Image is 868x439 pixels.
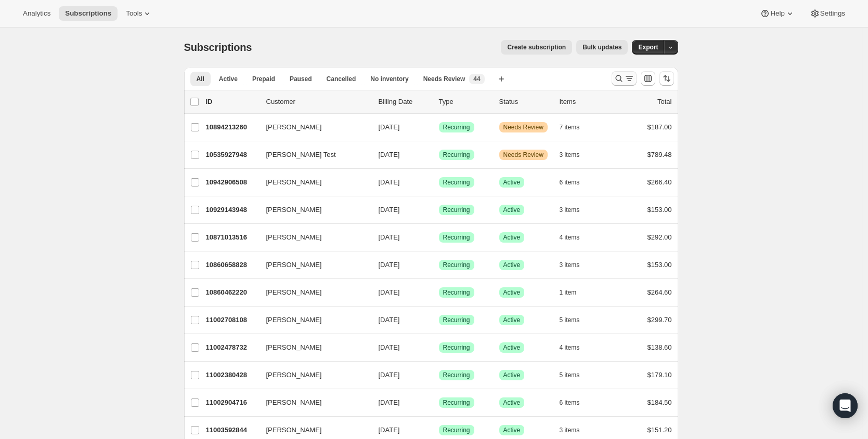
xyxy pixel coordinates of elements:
[612,71,637,86] button: Search and filter results
[560,395,591,410] button: 6 items
[206,397,258,408] p: 11002904716
[560,148,591,162] button: 3 items
[560,340,591,355] button: 4 items
[582,43,621,51] span: Bulk updates
[647,151,672,158] span: $789.48
[560,206,580,214] span: 3 items
[443,288,470,297] span: Recurring
[560,343,580,352] span: 4 items
[206,97,672,107] div: IDCustomerBilling DateTypeStatusItemsTotal
[266,205,322,215] span: [PERSON_NAME]
[647,343,672,351] span: $138.60
[647,371,672,379] span: $179.10
[266,232,322,243] span: [PERSON_NAME]
[327,75,356,83] span: Cancelled
[560,316,580,324] span: 5 items
[443,398,470,407] span: Recurring
[65,9,111,18] span: Subscriptions
[260,367,364,383] button: [PERSON_NAME]
[503,316,521,324] span: Active
[206,148,672,162] div: 10535927948[PERSON_NAME] Test[DATE]SuccessRecurringWarningNeeds Review3 items$789.48
[126,9,142,18] span: Tools
[503,261,521,269] span: Active
[17,6,57,21] button: Analytics
[804,6,851,21] button: Settings
[266,150,336,160] span: [PERSON_NAME] Test
[443,233,470,242] span: Recurring
[647,316,672,324] span: $299.70
[260,147,364,163] button: [PERSON_NAME] Test
[266,425,322,435] span: [PERSON_NAME]
[560,368,591,382] button: 5 items
[423,75,465,83] span: Needs Review
[647,206,672,214] span: $153.00
[443,178,470,187] span: Recurring
[206,203,672,217] div: 10929143948[PERSON_NAME][DATE]SuccessRecurringSuccessActive3 items$153.00
[503,233,521,242] span: Active
[560,178,580,187] span: 6 items
[439,97,491,107] div: Type
[503,123,543,131] span: Needs Review
[206,177,258,188] p: 10942906508
[560,151,580,159] span: 3 items
[206,230,672,245] div: 10871013516[PERSON_NAME][DATE]SuccessRecurringSuccessActive4 items$292.00
[379,261,400,269] span: [DATE]
[206,395,672,410] div: 11002904716[PERSON_NAME][DATE]SuccessRecurringSuccessActive6 items$184.50
[266,315,322,325] span: [PERSON_NAME]
[503,426,521,434] span: Active
[560,97,612,107] div: Items
[379,371,400,379] span: [DATE]
[560,233,580,242] span: 4 items
[206,370,258,380] p: 11002380428
[560,285,588,300] button: 1 item
[560,120,591,135] button: 7 items
[638,43,658,51] span: Export
[206,97,258,107] p: ID
[266,260,322,270] span: [PERSON_NAME]
[206,260,258,270] p: 10860658828
[560,230,591,245] button: 4 items
[560,313,591,327] button: 5 items
[206,232,258,243] p: 10871013516
[560,175,591,190] button: 6 items
[560,288,577,297] span: 1 item
[379,316,400,324] span: [DATE]
[266,97,370,107] p: Customer
[260,394,364,411] button: [PERSON_NAME]
[560,258,591,272] button: 3 items
[290,75,312,83] span: Paused
[260,119,364,136] button: [PERSON_NAME]
[266,370,322,380] span: [PERSON_NAME]
[820,9,845,18] span: Settings
[443,343,470,352] span: Recurring
[503,206,521,214] span: Active
[647,398,672,406] span: $184.50
[647,261,672,269] span: $153.00
[473,75,480,83] span: 44
[560,261,580,269] span: 3 items
[206,175,672,190] div: 10942906508[PERSON_NAME][DATE]SuccessRecurringSuccessActive6 items$266.40
[379,426,400,434] span: [DATE]
[260,229,364,246] button: [PERSON_NAME]
[206,368,672,382] div: 11002380428[PERSON_NAME][DATE]SuccessRecurringSuccessActive5 items$179.10
[206,287,258,298] p: 10860462220
[206,258,672,272] div: 10860658828[PERSON_NAME][DATE]SuccessRecurringSuccessActive3 items$153.00
[379,233,400,241] span: [DATE]
[659,71,674,86] button: Sort the results
[560,426,580,434] span: 3 items
[641,71,655,86] button: Customize table column order and visibility
[206,205,258,215] p: 10929143948
[266,122,322,132] span: [PERSON_NAME]
[379,123,400,131] span: [DATE]
[647,288,672,296] span: $264.60
[379,398,400,406] span: [DATE]
[266,177,322,188] span: [PERSON_NAME]
[206,120,672,135] div: 10894213260[PERSON_NAME][DATE]SuccessRecurringWarningNeeds Review7 items$187.00
[833,393,858,418] div: Open Intercom Messenger
[443,151,470,159] span: Recurring
[379,151,400,158] span: [DATE]
[647,233,672,241] span: $292.00
[503,151,543,159] span: Needs Review
[657,97,671,107] p: Total
[560,203,591,217] button: 3 items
